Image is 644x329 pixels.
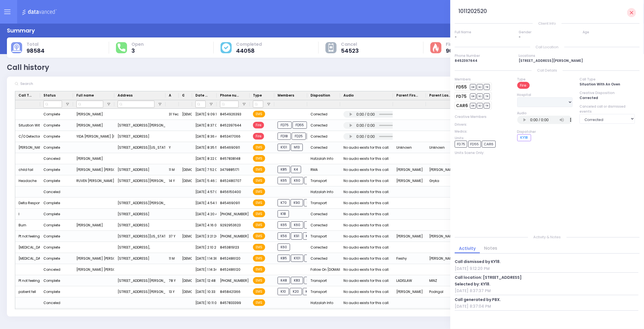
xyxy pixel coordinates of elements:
[192,231,217,242] div: [DATE] 3:21:26 PM
[43,188,60,196] div: Canceled
[114,175,165,186] div: [STREET_ADDRESS][PERSON_NAME]
[192,242,217,253] div: [DATE] 2:10:25 PM
[220,167,239,172] span: 3479885171
[426,275,459,286] div: MINZ
[343,188,389,196] div: No audio exists for this call.
[195,101,206,108] input: Date & Time Filter Input
[15,253,40,264] div: [MEDICAL_DATA]
[165,253,179,264] div: 11 M
[580,82,635,87] div: Situation With An Oven
[519,35,576,40] div: -
[278,122,292,129] span: FD75
[222,43,230,52] img: cause-cover.svg
[291,255,303,262] span: K101
[470,84,476,90] span: DR
[343,177,389,184] div: No audio exists for this call.
[278,244,290,251] span: K60
[303,232,315,240] span: K69
[580,77,635,82] div: Call Type
[278,221,290,229] span: K65
[517,92,573,97] div: Hospital
[165,175,179,186] div: 14 Y
[220,134,240,139] span: 8453417066
[455,275,638,280] div: Call location: [STREET_ADDRESS]
[15,275,625,286] div: Press SPACE to select this row.
[343,211,389,218] div: No audio exists for this call.
[43,255,60,262] div: Complete
[182,93,184,98] span: Gender
[192,275,217,286] div: [DATE] 12:48:40 PM
[195,93,209,98] span: Date & Time
[43,233,60,240] div: Complete
[192,297,217,308] div: [DATE] 10:11:02 AM
[291,199,303,206] span: K90
[15,242,40,253] div: [MEDICAL_DATA]
[73,153,114,164] div: [PERSON_NAME]
[307,242,340,253] div: Corrected
[278,93,294,98] span: Members
[470,93,476,99] span: DR
[19,79,102,89] input: Search
[311,93,330,98] span: Disposition
[220,245,239,250] span: 8453819123
[455,150,510,155] div: Units Scene Only:
[583,30,640,35] div: Age
[456,103,468,108] a: CAR6
[220,93,242,98] span: Phone number
[426,175,459,186] div: Gryka
[455,266,638,272] div: [DATE] 9:12:20 PM
[192,175,217,186] div: [DATE] 5:46:24 PM
[43,144,60,151] div: Complete
[73,164,114,175] div: [PERSON_NAME] [PERSON_NAME]
[455,21,640,26] p: Client Info
[307,286,340,297] div: Transport
[43,93,56,98] span: Status
[65,102,70,107] button: Open Filter Menu
[7,26,35,35] div: Summary
[192,286,217,297] div: [DATE] 10:33:12 AM
[118,93,133,98] span: Address
[43,244,60,251] div: Complete
[455,58,512,63] div: 8452397644
[165,142,179,153] div: Y
[73,253,114,264] div: [PERSON_NAME] [PERSON_NAME]
[114,242,165,253] div: [STREET_ADDRESS],
[446,42,460,47] span: Fire
[426,142,459,153] div: Unknown
[291,232,302,240] span: K91
[426,164,459,175] div: [PERSON_NAME]
[192,120,217,131] div: [DATE] 8:37:04 PM
[220,178,241,183] span: 8452480707
[253,244,265,250] span: EMS
[114,209,165,220] div: [STREET_ADDRESS]
[73,220,114,231] div: [PERSON_NAME]
[291,166,301,173] span: K4
[343,222,389,229] div: No audio exists for this call.
[307,120,340,131] div: Corrected
[278,232,290,240] span: K56
[15,142,40,153] div: [PERSON_NAME] Response - OD/Poisoning C
[291,221,303,229] span: K60
[477,93,483,99] span: SO
[580,95,635,100] div: Corrected
[76,101,103,108] input: Full name Filter Input
[165,275,179,286] div: 78 Y
[455,136,510,141] div: Units:
[192,220,217,231] div: [DATE] 4:16:08 PM
[393,164,426,175] div: [PERSON_NAME]
[22,8,59,15] img: Logo
[118,44,125,51] img: total-response.svg
[455,44,640,50] p: Call Location
[468,141,481,148] div: FD55
[343,155,389,162] div: No audio exists for this call.
[580,90,635,95] div: Creative Disposition
[192,164,217,175] div: [DATE] 7:52:05 PM
[458,8,487,15] h3: 1011202520
[393,142,426,153] div: Unknown
[426,286,459,297] div: Podrigal
[307,186,340,198] div: Hatzalah Info
[179,109,192,120] div: [DEMOGRAPHIC_DATA]
[192,153,217,164] div: [DATE] 8:22:09 PM
[278,144,290,151] span: K101
[426,231,459,242] div: [PERSON_NAME]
